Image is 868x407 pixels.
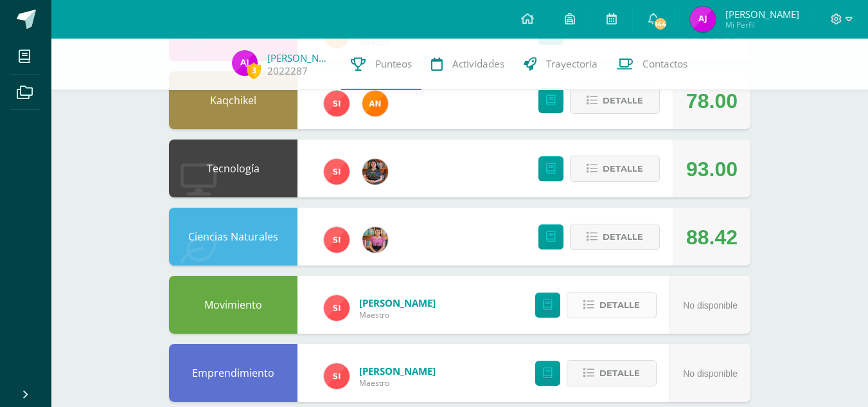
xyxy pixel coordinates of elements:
[324,227,350,253] img: 1e3c7f018e896ee8adc7065031dce62a.png
[341,39,421,90] a: Punteos
[359,309,436,320] span: Maestro
[169,208,297,266] div: Ciencias Naturales
[603,89,643,113] span: Detalle
[683,300,738,311] span: No disponible
[452,57,504,71] span: Actividades
[570,224,660,250] button: Detalle
[267,64,308,78] a: 2022287
[375,57,412,71] span: Punteos
[686,72,738,130] div: 78.00
[599,293,640,317] span: Detalle
[169,140,297,197] div: Tecnología
[169,276,297,334] div: Movimiento
[686,208,738,266] div: 88.42
[324,91,350,116] img: 1e3c7f018e896ee8adc7065031dce62a.png
[567,292,657,318] button: Detalle
[653,17,668,31] span: 144
[267,51,332,64] a: [PERSON_NAME]
[362,91,388,116] img: fc6731ddebfef4a76f049f6e852e62c4.png
[603,157,643,181] span: Detalle
[725,8,799,21] span: [PERSON_NAME]
[362,159,388,185] img: 60a759e8b02ec95d430434cf0c0a55c7.png
[690,6,716,32] img: 249fad468ed6f75ff95078b0f23e606a.png
[169,344,297,402] div: Emprendimiento
[359,365,436,377] a: [PERSON_NAME]
[603,225,643,249] span: Detalle
[247,62,261,78] span: 3
[546,57,598,71] span: Trayectoria
[725,19,799,30] span: Mi Perfil
[570,156,660,182] button: Detalle
[324,159,350,185] img: 1e3c7f018e896ee8adc7065031dce62a.png
[607,39,697,90] a: Contactos
[421,39,514,90] a: Actividades
[570,87,660,114] button: Detalle
[359,377,436,388] span: Maestro
[642,57,687,71] span: Contactos
[599,361,640,385] span: Detalle
[362,227,388,253] img: e8319d1de0642b858999b202df7e829e.png
[514,39,607,90] a: Trayectoria
[324,363,350,389] img: 1e3c7f018e896ee8adc7065031dce62a.png
[567,360,657,386] button: Detalle
[232,50,258,76] img: 249fad468ed6f75ff95078b0f23e606a.png
[359,296,436,309] a: [PERSON_NAME]
[683,368,738,379] span: No disponible
[686,140,738,198] div: 93.00
[169,71,297,129] div: Kaqchikel
[324,295,350,321] img: 1e3c7f018e896ee8adc7065031dce62a.png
